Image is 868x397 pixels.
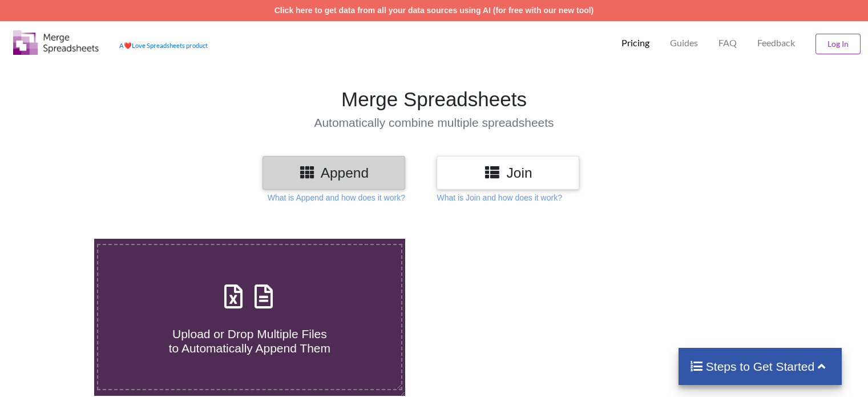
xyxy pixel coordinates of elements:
p: What is Append and how does it work? [268,192,405,203]
h4: Steps to Get Started [690,359,831,374]
h3: Append [271,165,397,181]
span: heart [124,42,132,49]
button: Log In [815,34,861,54]
p: Pricing [621,37,649,49]
span: Upload or Drop Multiple Files to Automatically Append Them [169,327,330,355]
h3: Join [445,165,571,181]
span: Feedback [757,38,795,47]
a: AheartLove Spreadsheets product [119,42,208,49]
p: Guides [670,37,698,49]
a: Click here to get data from all your data sources using AI (for free with our new tool) [274,6,594,15]
p: What is Join and how does it work? [437,192,562,203]
p: FAQ [718,37,737,49]
img: Logo.png [13,30,99,55]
